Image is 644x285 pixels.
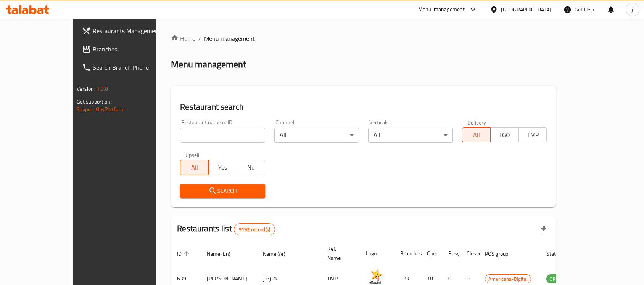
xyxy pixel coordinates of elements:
span: ID [177,249,192,258]
span: TMP [522,130,544,141]
span: Get support on: [77,97,112,107]
button: No [237,160,265,175]
span: All [184,162,206,173]
span: Americana-Digital [485,275,531,283]
span: 1.0.0 [97,84,108,94]
li: / [198,34,201,43]
th: Open [421,242,442,265]
div: All [274,128,359,143]
a: Restaurants Management [76,22,180,40]
label: Delivery [467,120,486,125]
div: Menu-management [418,5,465,14]
a: Home [171,34,195,43]
nav: breadcrumb [171,34,556,43]
div: All [368,128,453,143]
span: j [632,5,633,14]
th: Logo [360,242,394,265]
div: [GEOGRAPHIC_DATA] [501,5,551,14]
span: Ref. Name [327,244,351,263]
span: POS group [485,249,518,258]
button: TGO [490,127,519,142]
span: All [465,130,488,141]
h2: Restaurants list [177,223,275,235]
a: Search Branch Phone [76,58,180,77]
span: OPEN [546,275,565,283]
button: TMP [518,127,547,142]
span: Search [186,186,259,196]
span: TGO [494,130,516,141]
div: Total records count [234,223,275,235]
span: Search Branch Phone [93,63,174,72]
th: Closed [460,242,479,265]
span: Name (Ar) [263,249,295,258]
span: Name (En) [207,249,240,258]
button: Yes [208,160,237,175]
th: Branches [394,242,421,265]
span: Menu management [204,34,255,43]
a: Support.OpsPlatform [77,104,125,114]
button: All [462,127,491,142]
a: Branches [76,40,180,58]
span: 9192 record(s) [234,226,275,233]
span: Status [546,249,571,258]
th: Busy [442,242,460,265]
label: Upsell [185,152,200,157]
h2: Restaurant search [180,101,547,113]
span: Branches [93,45,174,54]
input: Search for restaurant name or ID.. [180,128,265,143]
div: Export file [535,220,553,239]
span: Version: [77,84,95,94]
span: Yes [212,162,234,173]
button: Search [180,184,265,198]
span: No [240,162,262,173]
button: All [180,160,209,175]
h2: Menu management [171,58,246,70]
span: Restaurants Management [93,26,174,35]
